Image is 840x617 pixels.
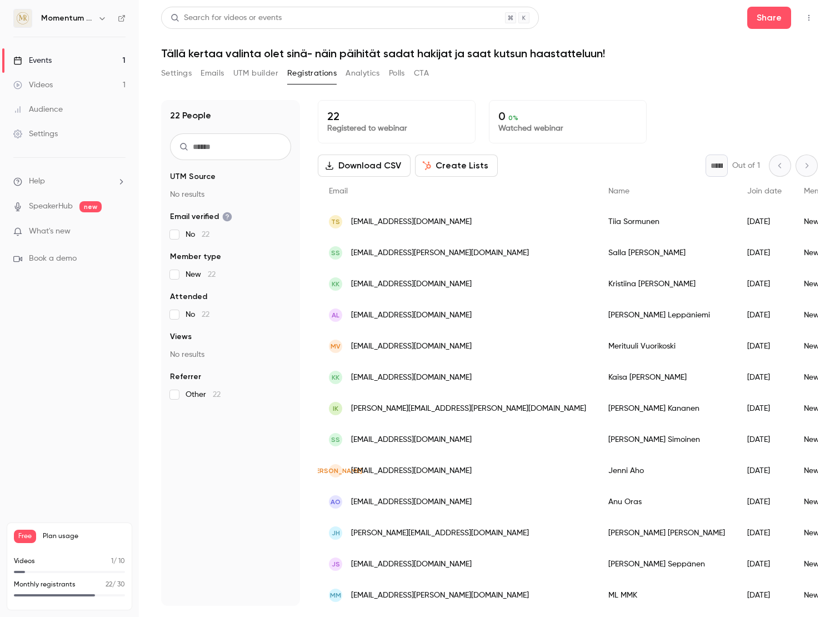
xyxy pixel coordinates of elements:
span: [EMAIL_ADDRESS][DOMAIN_NAME] [351,372,472,384]
div: Settings [13,128,58,140]
button: Create Lists [415,155,498,177]
span: Email [329,187,348,195]
span: Name [608,187,629,195]
div: [DATE] [736,331,793,362]
span: [PERSON_NAME][EMAIL_ADDRESS][PERSON_NAME][DOMAIN_NAME] [351,403,586,415]
span: Attended [170,291,207,302]
span: [EMAIL_ADDRESS][PERSON_NAME][DOMAIN_NAME] [351,590,529,601]
span: Views [170,331,192,342]
div: [PERSON_NAME] Leppäniemi [597,300,736,331]
span: Member type [170,251,221,262]
span: AL [332,310,339,320]
span: Join date [747,187,782,195]
span: new [79,201,102,212]
span: [PERSON_NAME][EMAIL_ADDRESS][DOMAIN_NAME] [351,528,529,539]
h1: 22 People [170,109,211,122]
div: Audience [13,104,63,115]
span: Other [186,389,221,400]
span: 22 [208,271,216,278]
div: Anu Oras [597,486,736,518]
span: What's new [29,226,71,237]
p: No results [170,189,291,200]
div: [DATE] [736,206,793,237]
span: 22 [106,581,112,588]
p: Videos [14,556,35,566]
div: [DATE] [736,486,793,518]
span: Free [14,530,36,543]
img: Momentum Renaissance [14,9,32,27]
section: facet-groups [170,171,291,400]
span: JH [332,528,340,538]
p: Registered to webinar [327,123,466,134]
p: / 10 [111,556,125,566]
span: SS [331,435,340,445]
button: Registrations [287,64,337,82]
div: [PERSON_NAME] [PERSON_NAME] [597,518,736,549]
div: [DATE] [736,518,793,549]
span: Referrer [170,371,201,382]
div: Kristiina [PERSON_NAME] [597,268,736,300]
button: UTM builder [233,64,278,82]
div: Merituuli Vuorikoski [597,331,736,362]
span: [EMAIL_ADDRESS][DOMAIN_NAME] [351,465,472,477]
a: SpeakerHub [29,201,73,212]
div: Kaisa [PERSON_NAME] [597,362,736,393]
span: MM [330,590,341,600]
div: [DATE] [736,237,793,268]
button: Download CSV [318,155,411,177]
p: Monthly registrants [14,580,76,590]
p: 0 [498,110,637,123]
span: Book a demo [29,253,77,265]
span: JS [332,559,340,569]
div: ML MMK [597,580,736,611]
span: MV [331,341,341,351]
span: Plan usage [43,532,125,541]
li: help-dropdown-opener [13,176,126,187]
div: Videos [13,79,53,91]
span: [EMAIL_ADDRESS][DOMAIN_NAME] [351,496,472,508]
span: SS [331,248,340,258]
div: Events [13,55,52,66]
h6: Momentum Renaissance [41,13,93,24]
span: New [186,269,216,280]
button: CTA [414,64,429,82]
span: [EMAIL_ADDRESS][DOMAIN_NAME] [351,310,472,321]
span: AO [331,497,341,507]
p: Watched webinar [498,123,637,134]
button: Analytics [346,64,380,82]
div: [PERSON_NAME] Seppänen [597,549,736,580]
div: [PERSON_NAME] Simoinen [597,424,736,455]
span: UTM Source [170,171,216,182]
div: [DATE] [736,549,793,580]
span: 22 [213,391,221,399]
div: [DATE] [736,393,793,424]
button: Emails [201,64,224,82]
button: Settings [161,64,192,82]
span: 22 [202,231,209,238]
span: [EMAIL_ADDRESS][PERSON_NAME][DOMAIN_NAME] [351,247,529,259]
span: 22 [202,311,209,319]
span: [PERSON_NAME] [309,466,362,476]
p: 22 [327,110,466,123]
span: [EMAIL_ADDRESS][DOMAIN_NAME] [351,278,472,290]
p: No results [170,349,291,360]
div: [DATE] [736,300,793,331]
span: No [186,229,209,240]
div: Salla [PERSON_NAME] [597,237,736,268]
p: / 30 [106,580,125,590]
span: [EMAIL_ADDRESS][DOMAIN_NAME] [351,216,472,228]
span: Help [29,176,45,187]
div: Tiia Sormunen [597,206,736,237]
div: Jenni Aho [597,455,736,486]
h1: Tällä kertaa valinta olet sinä- näin päihität sadat hakijat ja saat kutsun haastatteluun! [161,47,818,60]
span: [EMAIL_ADDRESS][DOMAIN_NAME] [351,559,472,570]
div: Search for videos or events [171,12,282,24]
button: Share [747,7,791,29]
span: Email verified [170,211,232,222]
div: [DATE] [736,455,793,486]
span: KK [332,372,339,382]
span: TS [331,217,340,227]
span: 1 [111,558,113,565]
span: [EMAIL_ADDRESS][DOMAIN_NAME] [351,434,472,446]
span: 0 % [508,114,518,122]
